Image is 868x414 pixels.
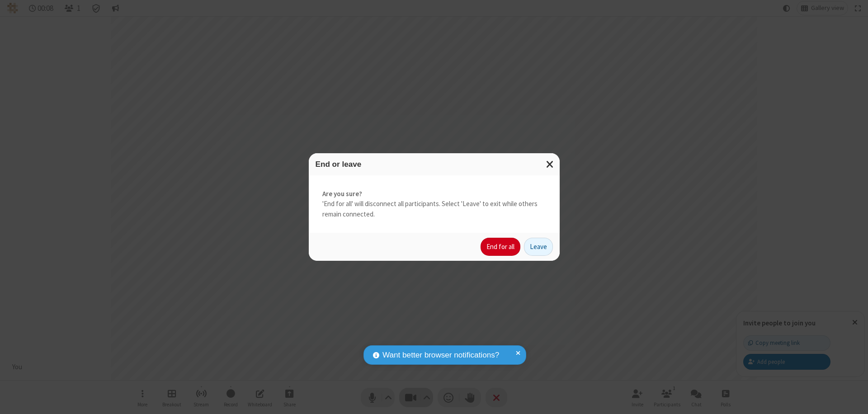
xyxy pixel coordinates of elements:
div: 'End for all' will disconnect all participants. Select 'Leave' to exit while others remain connec... [309,175,560,233]
h3: End or leave [316,160,553,169]
button: Leave [524,238,553,256]
button: End for all [481,238,520,256]
button: Close modal [541,153,560,175]
strong: Are you sure? [322,189,546,199]
span: Want better browser notifications? [382,349,499,361]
